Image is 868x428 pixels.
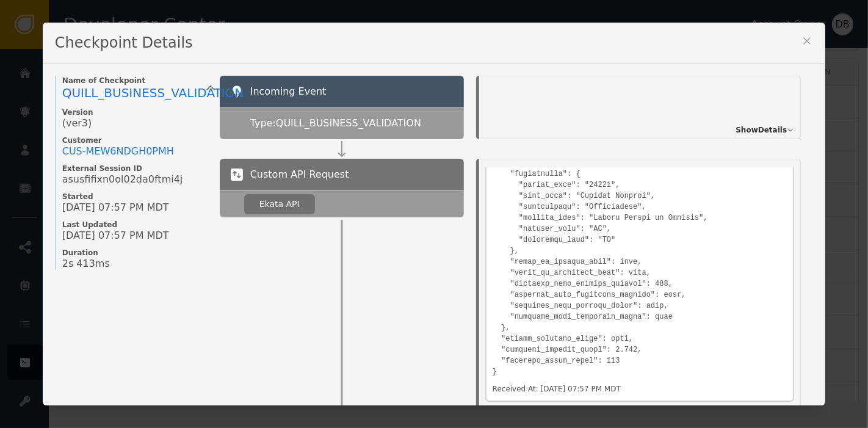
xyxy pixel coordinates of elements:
[62,192,208,201] span: Started
[62,85,208,101] a: QUILL_BUSINESS_VALIDATION
[62,136,208,145] span: Customer
[62,201,169,214] span: [DATE] 07:57 PM MDT
[43,23,825,63] div: Checkpoint Details
[62,85,244,100] span: QUILL_BUSINESS_VALIDATION
[259,198,300,211] div: Ekata API
[250,85,327,97] span: Incoming Event
[62,145,174,158] div: CUS- MEW6NDGH0PMH
[62,107,208,117] span: Version
[62,258,110,270] span: 2s 413ms
[62,230,169,242] span: [DATE] 07:57 PM MDT
[62,248,208,258] span: Duration
[493,383,621,394] div: Received At: [DATE] 07:57 PM MDT
[62,173,183,186] span: asusfifixn0ol02da0ftmi4j
[250,116,421,131] span: Type: QUILL_BUSINESS_VALIDATION
[62,164,208,173] span: External Session ID
[736,125,787,136] span: Show Details
[62,145,174,158] a: CUS-MEW6NDGH0PMH
[62,117,92,129] span: (ver 3 )
[62,220,208,230] span: Last Updated
[62,76,208,85] span: Name of Checkpoint
[250,167,349,182] span: Custom API Request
